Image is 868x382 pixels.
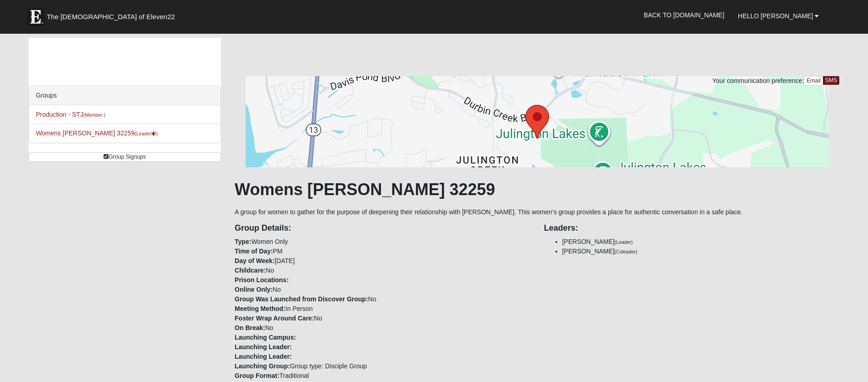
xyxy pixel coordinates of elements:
[47,12,175,21] span: The [DEMOGRAPHIC_DATA] of Eleven22
[235,286,272,293] strong: Online Only:
[738,12,813,20] span: Hello [PERSON_NAME]
[26,8,45,26] img: Eleven22 logo
[235,223,530,233] h4: Group Details:
[712,77,804,84] span: Your communication preference:
[823,76,840,85] a: SMS
[235,257,275,264] strong: Day of Week:
[235,248,273,255] strong: Time of Day:
[544,223,840,233] h4: Leaders:
[235,305,285,312] strong: Meeting Method:
[235,180,839,199] h1: Womens [PERSON_NAME] 32259
[235,295,368,303] strong: Group Was Launched from Discover Group:
[36,129,158,137] a: Womens [PERSON_NAME] 32259(Leader)
[562,237,840,247] li: [PERSON_NAME]
[235,238,251,245] strong: Type:
[235,276,288,284] strong: Prison Locations:
[235,353,292,360] strong: Launching Leader:
[228,217,537,381] div: Women Only PM [DATE] No No No In Person No No Group type: Disciple Group Traditional
[235,315,314,322] strong: Foster Wrap Around Care:
[731,5,826,27] a: Hello [PERSON_NAME]
[235,334,296,341] strong: Launching Campus:
[29,86,221,105] div: Groups
[22,3,204,26] a: The [DEMOGRAPHIC_DATA] of Eleven22
[134,131,158,136] small: (Leader )
[235,343,292,351] strong: Launching Leader:
[562,247,840,256] li: [PERSON_NAME]
[83,112,105,118] small: (Member )
[29,152,221,162] a: Group Signups
[804,76,823,86] a: Email
[615,249,637,254] small: (Coleader)
[637,4,731,26] a: Back to [DOMAIN_NAME]
[235,324,265,331] strong: On Break:
[235,267,266,274] strong: Childcare:
[615,239,633,245] small: (Leader)
[36,111,106,118] a: Production - STJ(Member )
[235,362,290,370] strong: Launching Group:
